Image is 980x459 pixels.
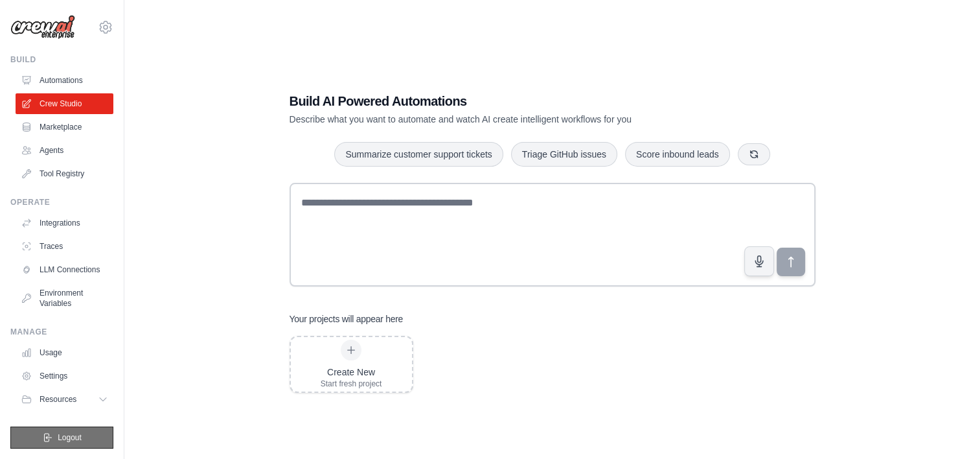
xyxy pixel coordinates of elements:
h3: Your projects will appear here [290,312,404,325]
a: LLM Connections [16,259,113,280]
h1: Build AI Powered Automations [290,92,725,110]
iframe: Chat Widget [915,397,980,459]
button: Get new suggestions [738,143,770,165]
div: Manage [10,327,113,337]
a: Tool Registry [16,163,113,184]
a: Settings [16,366,113,386]
button: Click to speak your automation idea [744,246,774,276]
a: Agents [16,140,113,161]
span: Logout [58,432,82,443]
a: Traces [16,236,113,257]
a: Integrations [16,213,113,233]
div: Build [10,54,113,65]
button: Logout [10,427,113,449]
div: Start fresh project [321,379,382,389]
span: Resources [40,394,76,405]
a: Marketplace [16,117,113,137]
p: Describe what you want to automate and watch AI create intelligent workflows for you [290,113,725,126]
div: Operate [10,197,113,207]
button: Summarize customer support tickets [334,142,503,167]
button: Score inbound leads [625,142,730,167]
button: Triage GitHub issues [511,142,617,167]
button: Resources [16,389,113,410]
a: Crew Studio [16,93,113,114]
a: Automations [16,70,113,91]
img: Logo [10,15,75,40]
a: Environment Variables [16,283,113,314]
div: Create New [321,366,382,379]
a: Usage [16,342,113,363]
